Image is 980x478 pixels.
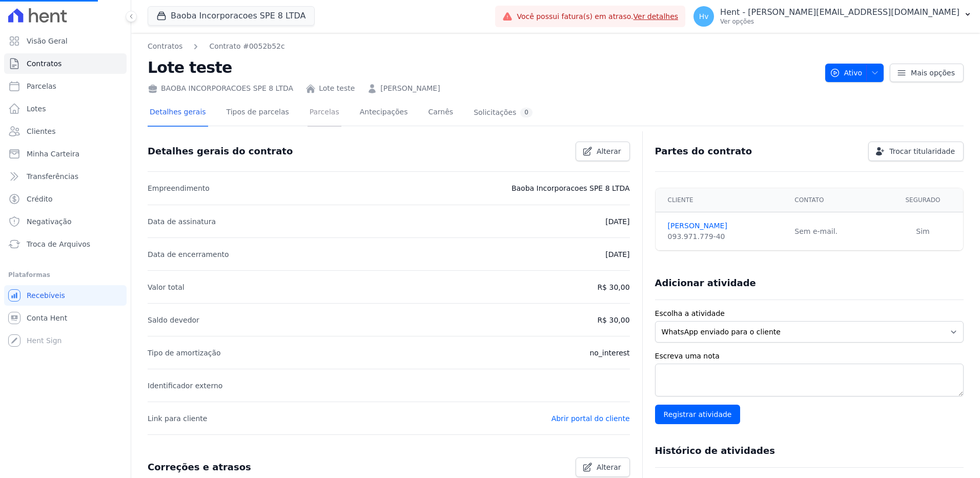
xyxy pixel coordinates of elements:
p: Data de encerramento [148,248,229,261]
span: Contratos [27,58,62,69]
h3: Adicionar atividade [655,277,756,289]
span: Você possui fatura(s) em atraso. [517,11,678,22]
h3: Correções e atrasos [148,461,251,473]
a: Alterar [576,457,630,477]
p: R$ 30,00 [597,281,629,293]
p: [DATE] [605,248,629,261]
button: Ativo [825,64,884,82]
span: Minha Carteira [27,149,79,159]
a: Parcelas [308,99,341,127]
p: Hent - [PERSON_NAME][EMAIL_ADDRESS][DOMAIN_NAME] [720,7,959,17]
p: Empreendimento [148,182,210,194]
p: Valor total [148,281,185,293]
a: Transferências [4,166,127,187]
a: Visão Geral [4,31,127,51]
a: Crédito [4,189,127,209]
a: Conta Hent [4,308,127,328]
a: Contrato #0052b52c [209,41,284,52]
nav: Breadcrumb [148,41,817,52]
h3: Histórico de atividades [655,445,775,457]
th: Contato [788,188,883,212]
a: Carnês [426,99,455,127]
a: Clientes [4,121,127,142]
a: [PERSON_NAME] [668,221,783,231]
button: Baoba Incorporacoes SPE 8 LTDA [148,6,315,26]
a: Troca de Arquivos [4,234,127,254]
a: Negativação [4,211,127,232]
a: Antecipações [358,99,410,127]
span: Ativo [830,64,863,82]
span: Negativação [27,216,72,227]
span: Crédito [27,194,53,204]
span: Clientes [27,126,55,136]
h2: Lote teste [148,56,817,79]
a: Alterar [576,142,630,161]
a: [PERSON_NAME] [380,83,440,94]
p: Ver opções [720,17,959,26]
td: Sem e-mail. [788,212,883,251]
p: [DATE] [605,215,629,228]
th: Segurado [883,188,963,212]
p: Tipo de amortização [148,347,221,359]
p: Data de assinatura [148,215,216,228]
p: Link para cliente [148,412,207,425]
a: Contratos [148,41,182,52]
a: Detalhes gerais [148,99,208,127]
div: Plataformas [8,269,122,281]
span: Recebíveis [27,290,65,301]
th: Cliente [656,188,789,212]
a: Contratos [4,53,127,74]
p: Baoba Incorporacoes SPE 8 LTDA [512,182,630,194]
p: R$ 30,00 [597,314,629,326]
a: Ver detalhes [634,12,679,21]
a: Trocar titularidade [868,142,964,161]
button: Hv Hent - [PERSON_NAME][EMAIL_ADDRESS][DOMAIN_NAME] Ver opções [685,2,980,31]
h3: Detalhes gerais do contrato [148,145,293,157]
span: Troca de Arquivos [27,239,90,249]
input: Registrar atividade [655,405,741,424]
a: Lote teste [319,83,355,94]
span: Alterar [597,146,621,156]
p: no_interest [589,347,629,359]
span: Visão Geral [27,36,68,46]
a: Parcelas [4,76,127,96]
span: Conta Hent [27,313,67,323]
a: Abrir portal do cliente [552,414,630,423]
span: Trocar titularidade [889,146,955,156]
a: Solicitações0 [472,99,535,127]
div: BAOBA INCORPORACOES SPE 8 LTDA [148,83,293,94]
div: 0 [520,108,533,117]
a: Minha Carteira [4,144,127,164]
span: Parcelas [27,81,56,91]
span: Mais opções [911,68,955,78]
span: Hv [699,13,709,20]
a: Recebíveis [4,285,127,306]
div: Solicitações [474,108,533,117]
nav: Breadcrumb [148,41,285,52]
label: Escolha a atividade [655,308,964,319]
p: Saldo devedor [148,314,199,326]
h3: Partes do contrato [655,145,752,157]
div: 093.971.779-40 [668,231,783,242]
span: Alterar [597,462,621,472]
span: Lotes [27,104,46,114]
span: Transferências [27,171,78,182]
p: Identificador externo [148,380,222,392]
a: Mais opções [890,64,964,82]
td: Sim [883,212,963,251]
a: Tipos de parcelas [224,99,291,127]
a: Lotes [4,98,127,119]
label: Escreva uma nota [655,351,964,362]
